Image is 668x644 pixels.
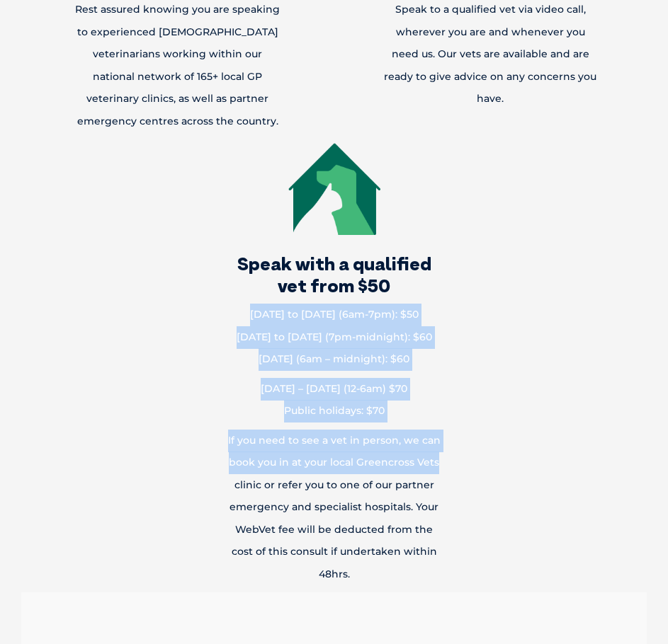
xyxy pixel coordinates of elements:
[214,304,455,371] p: [DATE] to [DATE] (6am-7pm): $50 [DATE] to [DATE] (7pm-midnight): $60 [DATE] (6am – midnight): $60
[214,430,455,586] p: If you need to see a vet in person, we can book you in at your local Greencross Vets clinic or re...
[214,253,455,297] h2: Speak with a qualified vet from $50
[214,378,455,422] p: [DATE] – [DATE] (12-6am) $70 Public holidays: $70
